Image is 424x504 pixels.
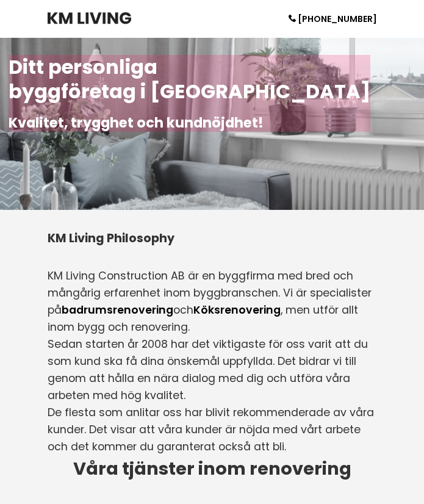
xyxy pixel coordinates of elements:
[48,404,377,455] p: De flesta som anlitar oss har blivit rekommenderade av våra kunder. Det visar att våra kunder är ...
[48,267,377,336] p: KM Living Construction AB är en byggfirma med bred och mångårig erfarenhet inom byggbranschen. Vi...
[289,15,377,23] a: [PHONE_NUMBER]
[193,303,281,317] a: Köksrenovering
[48,455,377,483] h2: Våra tjänster inom renovering
[9,113,370,132] h2: Kvalitet, trygghet och kundnöjdhet!
[48,229,377,248] h3: KM Living Philosophy
[9,55,370,104] h1: Ditt personliga byggföretag i [GEOGRAPHIC_DATA]
[62,303,173,317] a: badrumsrenovering
[48,336,377,404] p: Sedan starten år 2008 har det viktigaste för oss varit att du som kund ska få dina önskemål uppfy...
[48,12,131,24] img: KM Living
